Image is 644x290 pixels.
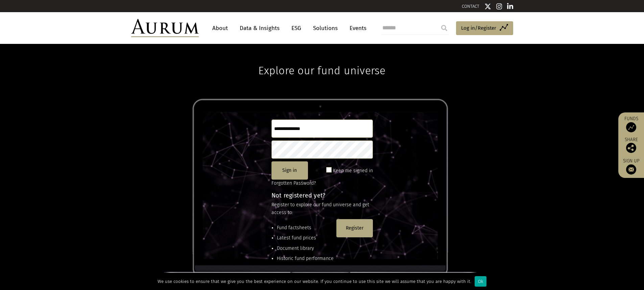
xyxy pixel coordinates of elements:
a: Events [346,22,366,34]
img: Access Funds [626,122,636,132]
a: About [209,22,231,34]
button: Sign in [271,161,308,180]
div: Ok [475,276,486,287]
a: CONTACT [462,4,479,9]
input: Submit [437,21,451,35]
img: Share this post [626,143,636,153]
h1: Explore our fund universe [258,44,385,77]
h4: Not registered yet? [271,192,373,199]
img: Instagram icon [496,3,502,10]
li: Fund factsheets [277,224,334,232]
div: Share [622,137,641,153]
a: Data & Insights [236,22,283,34]
p: Register to explore our fund universe and get access to: [271,201,373,216]
li: Document library [277,245,334,252]
a: Sign up [622,158,641,175]
img: Sign up to our newsletter [626,164,636,175]
a: Funds [622,116,641,132]
a: ESG [288,22,305,34]
label: Keep me signed in [333,167,373,175]
a: Solutions [310,22,341,34]
span: Log in/Register [461,24,496,32]
a: Log in/Register [456,21,513,35]
li: Latest fund prices [277,234,334,242]
li: Historic fund performance [277,255,334,262]
img: Twitter icon [484,3,491,10]
button: Register [336,219,373,237]
img: Linkedin icon [507,3,513,10]
img: Aurum [131,19,199,37]
a: Forgotten Password? [271,180,316,186]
